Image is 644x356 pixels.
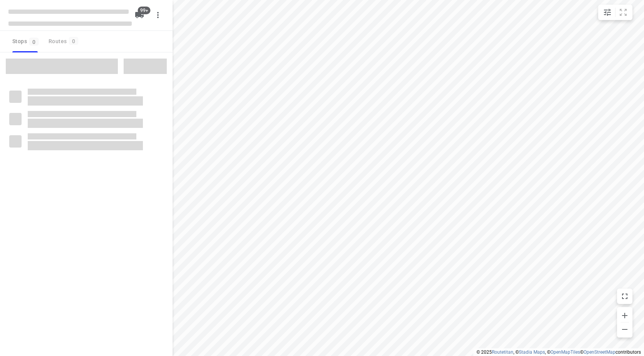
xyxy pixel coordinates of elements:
div: small contained button group [598,5,632,20]
a: Routetitan [492,349,513,355]
a: OpenMapTiles [550,349,580,355]
a: Stadia Maps [519,349,545,355]
a: OpenStreetMap [584,349,615,355]
li: © 2025 , © , © © contributors [476,349,641,355]
button: Map settings [600,5,615,20]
